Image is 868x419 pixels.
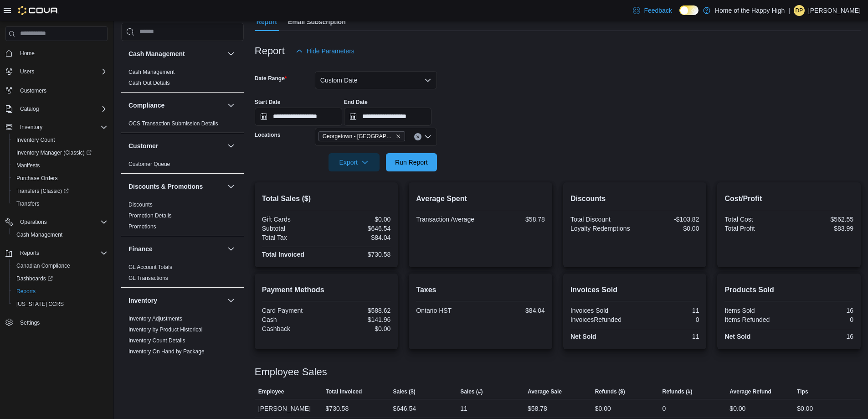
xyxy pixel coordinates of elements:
div: Subtotal [262,225,324,232]
button: Inventory Count [9,134,111,146]
button: Clear input [414,133,421,140]
h2: Cost/Profit [724,193,853,204]
span: Inventory Manager (Classic) [13,147,108,158]
span: Report [257,13,277,31]
button: Export [329,153,380,171]
div: $0.00 [328,325,390,332]
h2: Products Sold [724,285,853,295]
a: Dashboards [13,273,56,284]
div: $588.62 [328,307,390,314]
a: OCS Transaction Submission Details [128,120,218,127]
input: Press the down key to open a popover containing a calendar. [344,108,431,126]
span: Operations [16,217,108,228]
a: Customer Queue [128,161,170,167]
span: Inventory Count [13,134,108,145]
span: Transfers [13,198,108,209]
button: Finance [128,244,224,253]
div: Transaction Average [416,216,478,223]
h2: Invoices Sold [570,285,699,295]
span: Inventory Adjustments [128,315,182,322]
a: Transfers [13,198,43,209]
label: End Date [344,98,368,106]
span: Average Refund [729,388,771,395]
button: [US_STATE] CCRS [9,298,111,310]
span: Sales ($) [393,388,415,395]
h2: Payment Methods [262,285,391,295]
span: Home [16,47,108,59]
button: Compliance [128,101,224,110]
p: [PERSON_NAME] [808,5,861,16]
a: Inventory Manager (Classic) [9,146,111,159]
span: Georgetown - Mountainview - Fire & Flower [318,131,405,141]
span: Feedback [644,6,672,15]
span: Promotions [128,223,156,230]
button: Finance [226,243,236,254]
span: Home [20,50,35,57]
h3: Finance [128,244,153,253]
button: Cash Management [226,48,236,59]
span: Canadian Compliance [16,262,70,269]
div: 0 [637,316,699,323]
span: Canadian Compliance [13,260,108,271]
button: Reports [2,247,111,259]
span: Catalog [20,105,39,113]
div: Items Refunded [724,316,787,323]
span: Reports [16,248,108,259]
div: 11 [637,307,699,314]
div: Loyalty Redemptions [570,225,633,232]
span: Hide Parameters [307,47,354,56]
span: Georgetown - [GEOGRAPHIC_DATA] - Fire & Flower [323,132,394,141]
span: Catalog [16,103,108,114]
a: Inventory Adjustments [128,316,182,322]
a: Home [16,48,38,59]
span: Total Invoiced [326,388,362,395]
div: Deanna Pimentel [794,5,805,16]
div: $58.78 [528,403,547,414]
span: Purchase Orders [13,173,108,184]
button: Customer [226,140,236,151]
span: GL Account Totals [128,264,172,271]
button: Home [2,47,111,60]
button: Custom Date [315,71,437,89]
span: Sales (#) [460,388,483,395]
button: Customer [128,141,224,150]
a: Cash Out Details [128,80,170,86]
span: Cash Management [13,229,108,240]
div: Items Sold [724,307,787,314]
h3: Cash Management [128,49,185,58]
span: Dashboards [16,275,53,282]
div: $84.04 [328,234,390,241]
button: Inventory [128,296,224,305]
strong: Total Invoiced [262,251,304,258]
span: Tips [797,388,808,395]
a: Discounts [128,202,153,208]
a: Inventory Count [13,134,59,145]
span: Users [20,68,34,75]
div: InvoicesRefunded [570,316,633,323]
span: Cash Out Details [128,79,170,87]
span: Washington CCRS [13,299,108,310]
div: 11 [637,333,699,340]
div: Card Payment [262,307,324,314]
button: Operations [16,217,51,228]
h2: Total Sales ($) [262,193,391,204]
a: Settings [16,317,43,328]
div: $730.58 [328,251,390,258]
div: Ontario HST [416,307,478,314]
div: Finance [121,262,244,287]
div: $730.58 [326,403,349,414]
div: $0.00 [595,403,611,414]
span: Manifests [13,160,108,171]
button: Remove Georgetown - Mountainview - Fire & Flower from selection in this group [395,134,401,139]
h2: Taxes [416,285,545,295]
a: Cash Management [13,229,66,240]
span: Reports [13,286,108,297]
span: Reports [20,249,39,257]
span: Users [16,66,108,77]
button: Discounts & Promotions [226,181,236,192]
label: Locations [255,131,281,139]
span: Export [334,153,374,171]
button: Run Report [386,153,437,171]
span: Transfers (Classic) [13,186,108,197]
a: Transfers (Classic) [9,185,111,197]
